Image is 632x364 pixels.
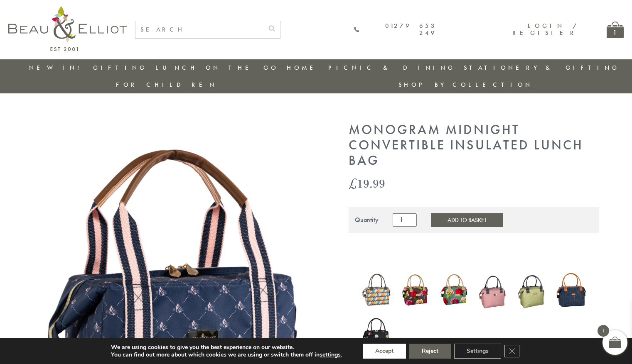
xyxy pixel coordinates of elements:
input: Product quantity [393,213,417,227]
a: For Children [116,81,217,89]
h1: Monogram Midnight Convertible Insulated Lunch Bag [349,122,599,168]
a: Oxford quilted lunch bag mallow [478,269,509,312]
a: Shop by collection [398,81,533,89]
img: logo [8,6,127,51]
img: Emily convertible lunch bag [361,313,392,354]
a: Sarah Kelleher convertible lunch bag teal [439,270,470,313]
a: Sarah Kelleher Lunch Bag Dark Stone [400,271,430,310]
button: settings [320,351,341,359]
img: Navy Broken-hearted Convertible Insulated Lunch Bag [556,270,586,310]
span: £ [349,175,357,192]
iframe: Secure express checkout frame [347,238,473,258]
a: Gifting [93,64,147,72]
p: You can find out more about which cookies we are using or switch them off in . [111,351,342,359]
button: Settings [454,344,501,359]
img: Sarah Kelleher Lunch Bag Dark Stone [400,271,430,309]
img: Sarah Kelleher convertible lunch bag teal [439,270,470,310]
iframe: Secure express checkout frame [474,238,600,258]
a: Lunch On The Go [155,64,278,72]
bdi: 19.99 [349,175,385,192]
img: Carnaby eclipse convertible lunch bag [361,271,392,310]
a: Picnic & Dining [328,64,455,72]
a: Navy Broken-hearted Convertible Insulated Lunch Bag [556,270,586,313]
img: Oxford quilted lunch bag mallow [478,269,509,310]
button: Reject [409,344,451,359]
a: 1 [607,22,624,38]
a: Emily convertible lunch bag [361,313,392,356]
button: Add to Basket [431,213,503,227]
a: New in! [29,64,85,72]
a: Carnaby eclipse convertible lunch bag [361,271,392,311]
a: Home [287,64,320,72]
a: Stationery & Gifting [464,64,620,72]
a: 01279 653 249 [354,22,437,37]
span: 1 [598,325,609,337]
a: Login / Register [512,22,578,37]
div: Quantity [355,216,379,224]
button: Accept [363,344,406,359]
input: SEARCH [135,21,263,38]
a: Oxford quilted lunch bag pistachio [516,269,547,313]
img: Oxford quilted lunch bag pistachio [516,269,547,311]
p: We are using cookies to give you the best experience on our website. [111,344,342,351]
button: Close GDPR Cookie Banner [504,345,519,357]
